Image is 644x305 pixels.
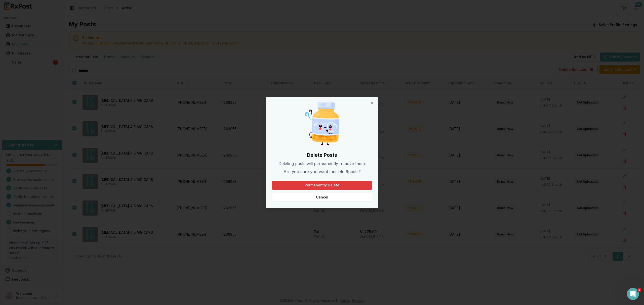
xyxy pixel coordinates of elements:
[272,161,372,167] p: Deleting posts will permanently remove them.
[298,99,346,147] img: Curious Pill Bottle
[272,193,372,202] button: Cancel
[272,151,372,159] h2: Delete Posts
[272,181,372,190] button: Permanently Delete
[272,169,372,175] p: Are you sure you want to delete 6 post s ?
[637,288,641,292] span: 1
[627,288,639,300] iframe: Intercom live chat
